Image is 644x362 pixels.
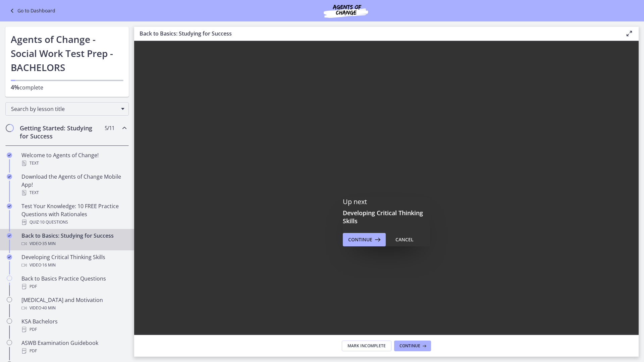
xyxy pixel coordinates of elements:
h2: Getting Started: Studying for Success [20,124,102,140]
div: Text [21,159,126,167]
i: Completed [7,174,12,179]
span: 5 / 11 [105,124,114,132]
div: [MEDICAL_DATA] and Motivation [21,296,126,312]
div: Video [21,261,126,269]
span: Mark Incomplete [347,343,386,349]
div: PDF [21,347,126,355]
div: PDF [21,325,126,334]
button: Cancel [390,233,419,246]
span: · 35 min [41,240,56,248]
div: Search by lesson title [5,102,129,116]
a: Go to Dashboard [8,7,55,15]
span: Search by lesson title [11,105,118,113]
i: Completed [7,203,12,209]
div: Download the Agents of Change Mobile App! [21,173,126,197]
span: 4% [11,83,19,91]
button: Continue [394,341,431,351]
div: Welcome to Agents of Change! [21,151,126,167]
div: ASWB Examination Guidebook [21,339,126,355]
span: · 40 min [41,304,56,312]
button: Mark Incomplete [342,341,391,351]
div: Back to Basics: Studying for Success [21,232,126,248]
p: complete [11,83,123,92]
h1: Agents of Change - Social Work Test Prep - BACHELORS [11,32,123,74]
span: · 10 Questions [39,218,68,226]
p: Up next [343,197,430,206]
div: Video [21,304,126,312]
div: KSA Bachelors [21,317,126,334]
div: PDF [21,283,126,291]
h3: Back to Basics: Studying for Success [140,29,614,38]
div: Text [21,189,126,197]
span: Continue [348,236,372,244]
div: Quiz [21,218,126,226]
div: Back to Basics Practice Questions [21,275,126,291]
div: Video [21,240,126,248]
span: · 16 min [41,261,56,269]
h3: Developing Critical Thinking Skills [343,209,430,225]
img: Agents of Change [306,3,386,19]
span: Continue [399,343,420,349]
div: Cancel [395,236,414,244]
div: Test Your Knowledge: 10 FREE Practice Questions with Rationales [21,202,126,226]
i: Completed [7,233,12,238]
button: Continue [343,233,386,246]
i: Completed [7,254,12,260]
div: Developing Critical Thinking Skills [21,253,126,269]
i: Completed [7,153,12,158]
